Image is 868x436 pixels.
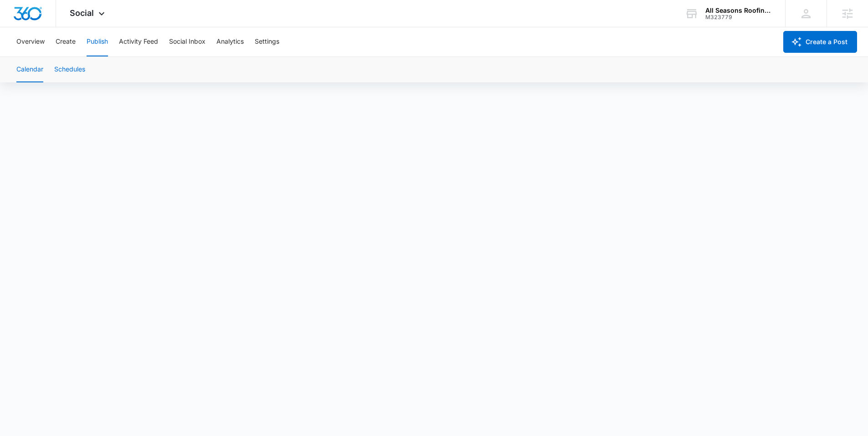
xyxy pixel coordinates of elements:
div: account id [705,14,772,20]
div: account name [705,7,772,14]
button: Overview [16,27,45,56]
span: Social [70,8,94,18]
button: Create a Post [783,31,857,53]
button: Social Inbox [169,27,205,56]
button: Analytics [216,27,244,56]
button: Activity Feed [119,27,158,56]
button: Calendar [16,57,43,82]
button: Create [56,27,76,56]
button: Publish [87,27,108,56]
button: Schedules [54,57,85,82]
button: Settings [255,27,279,56]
